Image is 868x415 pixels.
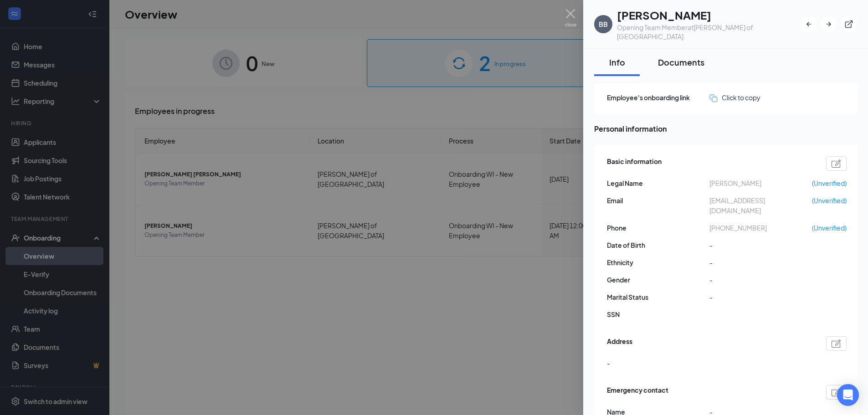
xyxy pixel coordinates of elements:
span: - [709,275,812,285]
span: (Unverified) [812,195,847,205]
img: click-to-copy.71757273a98fde459dfc.svg [709,94,717,102]
div: Documents [658,56,704,68]
svg: ExternalLink [844,20,853,29]
button: ExternalLink [841,16,857,32]
span: [PERSON_NAME] [709,178,812,188]
span: (Unverified) [812,178,847,188]
span: Email [607,195,709,205]
span: Emergency contact [607,385,668,400]
span: Employee's onboarding link [607,92,709,102]
span: Ethnicity [607,257,709,267]
span: Date of Birth [607,240,709,250]
div: Opening Team Member at [PERSON_NAME] of [GEOGRAPHIC_DATA] [617,23,801,41]
span: [PHONE_NUMBER] [709,223,812,233]
div: BB [599,20,608,29]
div: Open Intercom Messenger [837,384,859,406]
span: Basic information [607,156,662,171]
span: SSN [607,309,709,319]
span: [EMAIL_ADDRESS][DOMAIN_NAME] [709,195,812,215]
button: Click to copy [709,92,760,102]
button: ArrowLeftNew [801,16,817,32]
span: - [607,358,610,368]
span: Address [607,336,632,351]
span: (Unverified) [812,223,847,233]
h1: [PERSON_NAME] [617,7,801,23]
svg: ArrowLeftNew [804,20,813,29]
button: ArrowRight [821,16,837,32]
div: Info [603,56,631,68]
span: Gender [607,275,709,285]
span: Personal information [594,123,858,134]
span: Marital Status [607,292,709,302]
span: - [709,292,812,302]
span: Phone [607,223,709,233]
span: - [709,240,812,250]
span: - [709,257,812,267]
span: Legal Name [607,178,709,188]
svg: ArrowRight [824,20,833,29]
